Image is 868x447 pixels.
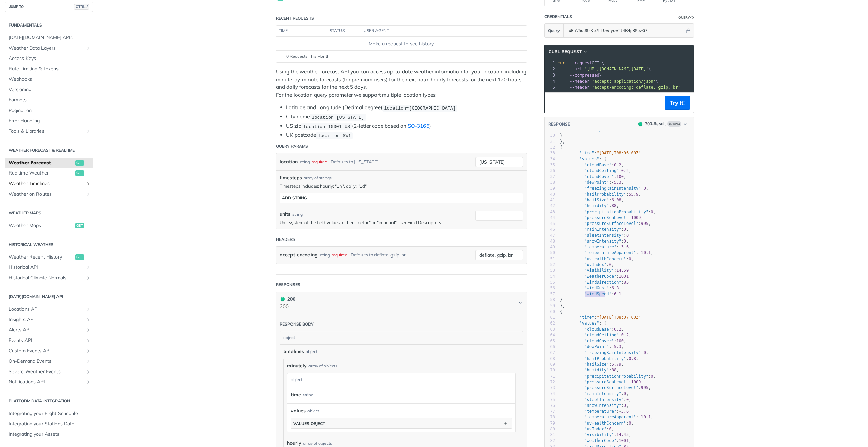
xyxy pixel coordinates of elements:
[584,186,641,191] span: "freezingRainIntensity"
[619,274,629,279] span: 1001
[545,78,556,84] div: 4
[584,274,616,279] span: "weatherCode"
[545,244,555,250] div: 49
[280,295,295,303] div: 200
[584,286,609,291] span: "windGust"
[86,46,91,51] button: Show subpages for Weather Data Layers
[584,262,606,267] span: "uvIndex"
[9,128,84,135] span: Tools & Libraries
[584,203,609,208] span: "humidity"
[560,227,629,232] span: : ,
[280,321,314,327] div: Response body
[592,85,680,90] span: 'accept-encoding: deflate, gzip, br'
[616,338,624,343] span: 100
[86,327,91,333] button: Show subpages for Alerts API
[619,245,621,249] span: -
[641,221,648,226] span: 995
[280,250,318,260] label: accept-encoding
[560,297,562,302] span: }
[545,186,555,192] div: 39
[9,180,84,187] span: Weather Timelines
[560,198,624,202] span: : ,
[545,262,555,268] div: 52
[621,333,629,337] span: 0.2
[5,95,93,105] a: Formats
[560,233,631,238] span: : ,
[560,168,631,173] span: : ,
[86,129,91,134] button: Show subpages for Tools & Libraries
[584,67,648,71] span: '[URL][DOMAIN_NAME][DATE]'
[560,274,631,279] span: : ,
[560,315,644,320] span: : ,
[86,275,91,281] button: Show subpages for Historical Climate Normals
[5,419,93,429] a: Integrating your Stations Data
[9,76,91,83] span: Webhooks
[560,292,621,296] span: :
[584,168,619,173] span: "cloudCeiling"
[5,325,93,335] a: Alerts APIShow subpages for Alerts API
[570,79,589,84] span: --header
[5,22,93,28] h2: Fundamentals
[303,124,350,129] span: location=10001 US
[286,113,527,121] li: City name
[545,139,555,145] div: 31
[327,26,361,36] th: status
[560,221,651,226] span: : ,
[548,98,557,108] button: Copy to clipboard
[560,327,624,332] span: : ,
[280,331,521,344] div: object
[580,151,594,155] span: "time"
[293,421,325,426] div: values object
[624,239,626,244] span: 0
[86,348,91,354] button: Show subpages for Custom Events API
[557,61,567,65] span: curl
[86,379,91,385] button: Show subpages for Notifications API
[560,139,565,144] span: },
[9,327,84,333] span: Alerts API
[282,195,307,200] div: ADD string
[545,156,555,162] div: 34
[560,186,648,191] span: : ,
[9,45,84,52] span: Weather Data Layers
[560,156,606,161] span: : {
[292,211,303,217] div: string
[560,192,641,197] span: : ,
[545,327,555,332] div: 63
[9,358,84,365] span: On-Demand Events
[276,15,314,21] div: Recent Requests
[545,338,555,344] div: 65
[74,4,89,10] span: CTRL-/
[5,409,93,419] a: Integrating your Flight Schedule
[545,162,555,168] div: 35
[560,321,606,326] span: : {
[5,43,93,53] a: Weather Data LayersShow subpages for Weather Data Layers
[9,191,84,198] span: Weather on Routes
[545,285,555,291] div: 56
[544,14,572,20] div: Credentials
[560,215,644,220] span: : ,
[86,192,91,197] button: Show subpages for Weather on Routes
[5,367,93,377] a: Severe Weather EventsShow subpages for Severe Weather Events
[616,174,624,179] span: 100
[5,242,93,248] h2: Historical Weather
[560,180,624,185] span: : ,
[86,317,91,322] button: Show subpages for Insights API
[545,84,556,90] div: 5
[545,174,555,180] div: 37
[9,420,91,427] span: Integrating your Stations Data
[545,303,555,309] div: 59
[9,348,84,354] span: Custom Events API
[75,170,84,176] span: get
[584,210,648,214] span: "precipitationProbability"
[629,256,631,261] span: 0
[9,66,91,72] span: Rate Limiting & Tokens
[545,344,555,350] div: 66
[9,275,84,281] span: Historical Climate Normals
[5,33,93,43] a: [DATE][DOMAIN_NAME] APIs
[635,120,690,127] button: 200200-ResultExample
[584,250,636,255] span: "temperatureApparent"
[280,183,523,189] p: Timesteps includes: hourly: "1h", daily: "1d"
[584,174,614,179] span: "cloudCover"
[9,368,84,375] span: Severe Weather Events
[557,61,604,65] span: GET \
